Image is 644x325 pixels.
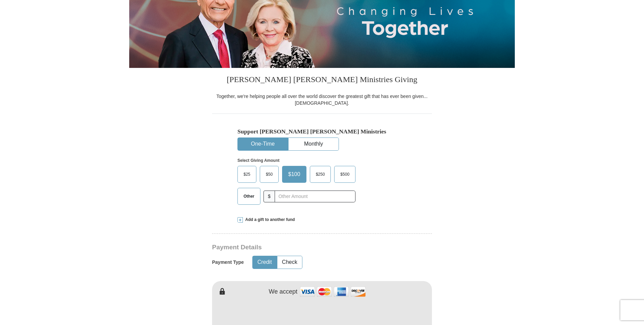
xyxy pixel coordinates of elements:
span: $ [263,191,275,202]
span: $100 [285,169,304,179]
div: Together, we're helping people all over the world discover the greatest gift that has ever been g... [212,93,432,106]
h5: Payment Type [212,259,244,265]
button: Credit [253,256,277,269]
span: $500 [337,169,353,179]
span: $25 [240,169,254,179]
span: Other [240,191,258,201]
img: credit cards accepted [299,284,367,299]
h4: We accept [269,288,298,296]
button: One-Time [238,138,288,150]
button: Monthly [289,138,339,150]
h3: [PERSON_NAME] [PERSON_NAME] Ministries Giving [212,68,432,93]
h3: Payment Details [212,244,385,251]
strong: Select Giving Amount [237,158,279,163]
span: $250 [313,169,328,179]
button: Check [277,256,302,269]
h5: Support [PERSON_NAME] [PERSON_NAME] Ministries [237,128,407,135]
span: Add a gift to another fund [243,217,295,223]
input: Other Amount [275,191,355,202]
span: $50 [262,169,276,179]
